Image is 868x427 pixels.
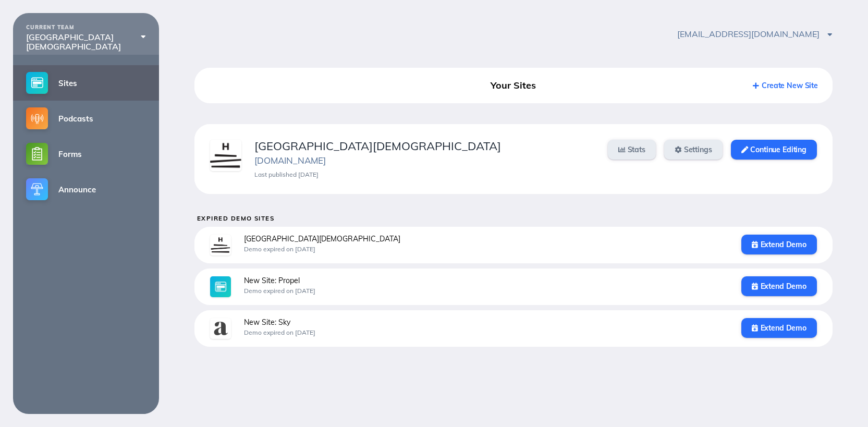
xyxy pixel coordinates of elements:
[753,81,818,90] a: Create New Site
[254,171,595,178] div: Last published [DATE]
[26,143,48,165] img: forms-small@2x.png
[412,76,615,95] div: Your Sites
[13,65,159,101] a: Sites
[244,287,728,295] div: Demo expired on [DATE]
[26,32,146,52] div: [GEOGRAPHIC_DATA][DEMOGRAPHIC_DATA]
[254,140,595,153] div: [GEOGRAPHIC_DATA][DEMOGRAPHIC_DATA]
[244,329,728,336] div: Demo expired on [DATE]
[26,25,146,31] div: CURRENT TEAM
[664,140,723,160] a: Settings
[26,107,48,129] img: podcasts-small@2x.png
[26,178,48,200] img: announce-small@2x.png
[244,276,728,285] div: New Site: Propel
[210,276,231,297] img: sites-large@2x.jpg
[13,136,159,172] a: Forms
[677,29,833,39] span: [EMAIL_ADDRESS][DOMAIN_NAME]
[13,101,159,136] a: Podcasts
[244,318,728,326] div: New Site: Sky
[210,235,231,255] img: yi6qrzusiobb5tho.png
[26,72,48,94] img: sites-small@2x.png
[254,155,326,166] a: [DOMAIN_NAME]
[244,246,728,253] div: Demo expired on [DATE]
[197,215,833,222] h5: Expired Demo Sites
[741,235,817,254] a: Extend Demo
[608,140,656,160] a: Stats
[13,172,159,207] a: Announce
[741,276,817,296] a: Extend Demo
[210,318,231,339] img: 0n5e3kwwxbuc3jxm.jpg
[731,140,817,160] a: Continue Editing
[741,318,817,338] a: Extend Demo
[210,140,241,171] img: psqtb4ykltgfx2pd.png
[244,235,728,243] div: [GEOGRAPHIC_DATA][DEMOGRAPHIC_DATA]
